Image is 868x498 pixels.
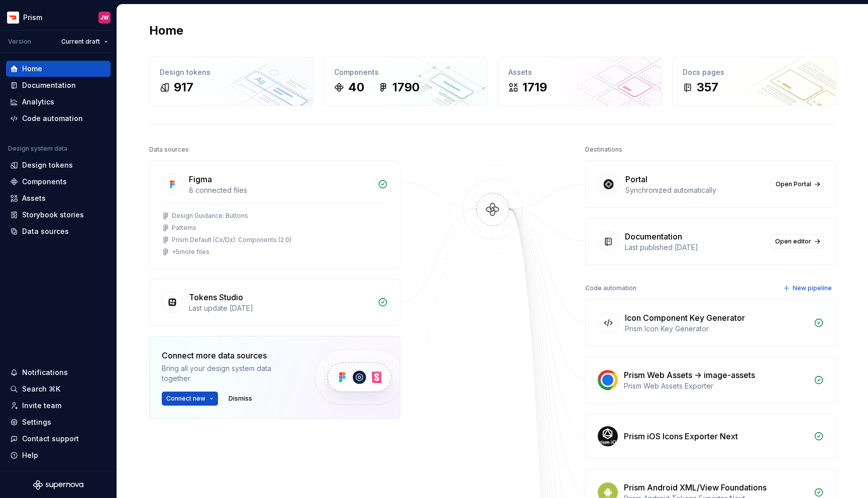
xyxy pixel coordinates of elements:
div: Design system data [8,145,67,153]
span: Current draft [61,38,100,46]
div: Prism Android XML/View Foundations [624,481,767,493]
div: Patterns [172,224,196,232]
a: Invite team [6,398,111,414]
div: 917 [174,79,193,95]
div: Data sources [22,226,69,236]
div: Help [22,450,38,460]
a: Components [6,174,111,190]
a: Components401790 [323,57,488,106]
div: Design Guidance: Buttons [172,212,248,220]
a: Assets1719 [498,57,662,106]
div: 8 connected files [189,185,372,195]
button: Dismiss [224,392,257,406]
div: Assets [22,193,46,203]
div: 40 [348,79,364,95]
div: Prism Icon Key Generator [625,324,808,334]
div: Documentation [22,80,76,90]
button: Connect new [162,392,218,406]
div: Code automation [22,113,83,123]
button: Notifications [6,364,111,381]
div: Version [8,38,31,46]
div: 1790 [392,79,419,95]
div: Notifications [22,367,68,378]
div: Portal [625,173,647,185]
div: Documentation [625,230,682,242]
div: Icon Component Key Generator [625,312,745,324]
div: Bring all your design system data together. [162,363,297,384]
div: Prism Web Assets Exporter [624,381,808,391]
div: Prism [23,13,42,23]
span: Connect new [166,395,205,403]
span: Open editor [775,237,811,245]
div: Design tokens [22,160,73,170]
a: Storybook stories [6,207,111,223]
div: Contact support [22,434,79,444]
button: Contact support [6,431,111,447]
div: Design tokens [160,67,303,77]
span: Dismiss [229,395,252,403]
button: New pipeline [780,281,836,295]
a: Settings [6,414,111,430]
a: Open editor [771,234,824,248]
div: Figma [189,173,212,185]
a: Figma8 connected filesDesign Guidance: ButtonsPatternsPrism Default (Cx/Dx): Components (2.0)+5mo... [149,161,400,269]
div: Invite team [22,401,61,411]
div: Code automation [585,281,636,295]
a: Docs pages357 [672,57,836,106]
div: Settings [22,417,51,427]
div: Components [334,67,477,77]
div: + 5 more files [172,248,209,256]
div: 357 [697,79,718,95]
div: Assets [508,67,652,77]
div: Synchronized automatically [625,185,765,195]
div: Data sources [149,143,189,157]
a: Tokens StudioLast update [DATE] [149,279,400,326]
div: Destinations [585,143,622,157]
a: Design tokens [6,157,111,173]
div: Tokens Studio [189,291,243,303]
div: Docs pages [683,67,826,77]
div: 1719 [522,79,547,95]
div: Prism Default (Cx/Dx): Components (2.0) [172,236,291,244]
svg: Supernova Logo [33,480,83,490]
a: Open Portal [771,177,824,191]
div: Storybook stories [22,210,84,220]
img: bd52d190-91a7-4889-9e90-eccda45865b1.png [7,12,19,24]
div: Connect more data sources [162,349,297,361]
span: New pipeline [793,284,832,292]
div: Prism iOS Icons Exporter Next [624,430,738,442]
h2: Home [149,23,183,39]
div: Last published [DATE] [625,242,765,253]
a: Design tokens917 [149,57,313,106]
div: Search ⌘K [22,384,60,394]
div: JW [100,14,108,22]
a: Assets [6,190,111,206]
button: Search ⌘K [6,381,111,397]
span: Open Portal [776,180,811,188]
a: Analytics [6,94,111,110]
a: Code automation [6,110,111,127]
div: Last update [DATE] [189,303,372,313]
div: Home [22,64,42,74]
a: Home [6,61,111,77]
button: PrismJW [2,7,115,28]
button: Help [6,447,111,463]
div: Analytics [22,97,54,107]
a: Documentation [6,77,111,93]
a: Data sources [6,223,111,239]
button: Current draft [57,35,113,49]
div: Prism Web Assets -> image-assets [624,369,755,381]
div: Components [22,177,67,187]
